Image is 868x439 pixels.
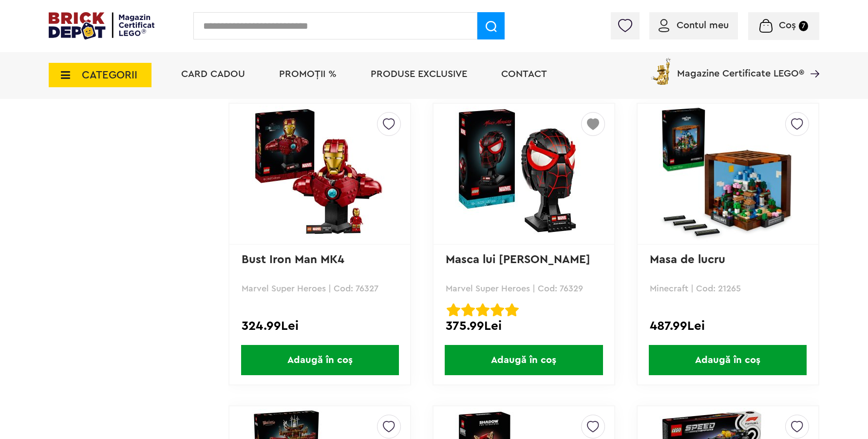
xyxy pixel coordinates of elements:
a: Adaugă în coș [434,345,614,375]
span: Magazine Certificate LEGO® [677,56,804,78]
a: Masca lui [PERSON_NAME] [446,254,590,266]
img: Evaluare cu stele [447,303,460,317]
img: Masca lui Miles Morales [455,106,592,242]
span: Adaugă în coș [649,345,807,375]
img: Masa de lucru [660,106,796,242]
small: 7 [799,21,808,31]
img: Evaluare cu stele [505,303,519,317]
span: Adaugă în coș [445,345,603,375]
a: Produse exclusive [371,69,467,79]
a: Bust Iron Man MK4 [242,254,344,266]
span: Coș [779,20,796,30]
img: Evaluare cu stele [476,303,490,317]
a: Masa de lucru [650,254,725,266]
div: 375.99Lei [446,320,602,332]
p: Marvel Super Heroes | Cod: 76329 [446,284,602,293]
a: Contul meu [659,20,729,30]
span: CATEGORII [82,70,137,80]
img: Evaluare cu stele [461,303,475,317]
div: 324.99Lei [242,320,398,332]
a: Card Cadou [181,69,245,79]
img: Evaluare cu stele [491,303,504,317]
a: Adaugă în coș [229,345,410,375]
img: Bust Iron Man MK4 [252,106,388,242]
a: Adaugă în coș [638,345,818,375]
a: Magazine Certificate LEGO® [804,56,819,66]
span: Contul meu [677,20,729,30]
p: Minecraft | Cod: 21265 [650,284,806,293]
span: Adaugă în coș [241,345,399,375]
p: Marvel Super Heroes | Cod: 76327 [242,284,398,293]
a: Contact [501,69,547,79]
a: PROMOȚII % [279,69,337,79]
div: 487.99Lei [650,320,806,332]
